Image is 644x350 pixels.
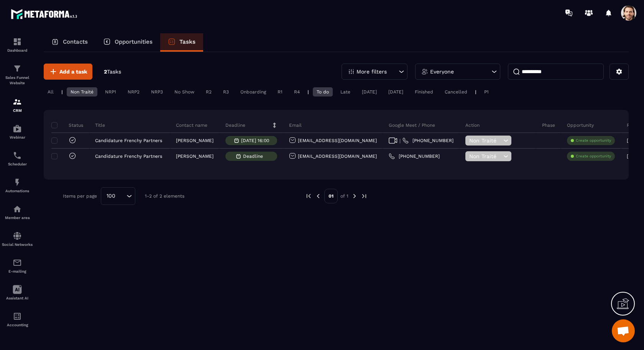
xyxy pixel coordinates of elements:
[176,154,214,159] p: [PERSON_NAME]
[243,154,267,159] span: Deadline
[576,138,611,143] p: Create opportunity
[389,153,440,159] a: [PHONE_NUMBER]
[2,189,33,193] p: Automations
[2,92,33,118] a: formationformationCRM
[274,87,286,96] div: R1
[13,97,22,106] img: formation
[307,89,309,95] p: |
[95,138,162,143] p: Candidature Frenchy Partners
[2,108,33,113] p: CRM
[171,87,198,96] div: No Show
[2,48,33,52] p: Dashboard
[315,193,322,200] img: prev
[13,178,22,187] img: automations
[2,269,33,273] p: E-mailing
[118,192,125,200] input: Search for option
[61,89,63,95] p: |
[441,87,471,96] div: Cancelled
[145,193,184,199] p: 1-2 of 2 elements
[104,192,118,200] span: 100
[2,306,33,333] a: accountantaccountantAccounting
[389,122,435,128] p: Google Meet / Phone
[95,33,160,52] a: Opportunities
[13,258,22,267] img: email
[324,189,338,203] p: 01
[2,118,33,145] a: automationsautomationsWebinar
[115,38,153,45] p: Opportunities
[313,87,333,96] div: To do
[11,7,80,21] img: logo
[337,87,354,96] div: Late
[202,87,215,96] div: R2
[289,122,302,128] p: Email
[475,89,476,95] p: |
[63,193,97,199] p: Items per page
[356,69,387,74] p: More filters
[13,204,22,214] img: automations
[2,242,33,247] p: Social Networks
[612,319,635,342] div: Ouvrir le chat
[2,135,33,139] p: Webinar
[176,138,214,143] p: [PERSON_NAME]
[2,226,33,252] a: social-networksocial-networkSocial Networks
[384,87,407,96] div: [DATE]
[225,122,245,128] p: Deadline
[576,154,611,159] p: Create opportunity
[542,122,555,128] p: Phase
[2,31,33,58] a: formationformationDashboard
[411,87,437,96] div: Finished
[101,87,120,96] div: NRP1
[2,296,33,300] p: Assistant AI
[2,279,33,306] a: Assistant AI
[2,172,33,199] a: automationsautomationsAutomations
[104,68,121,75] p: 2
[176,122,207,128] p: Contact name
[402,137,453,144] a: [PHONE_NUMBER]
[95,122,105,128] p: Title
[237,87,270,96] div: Onboarding
[2,145,33,172] a: schedulerschedulerScheduler
[13,64,22,73] img: formation
[480,87,493,96] div: P1
[469,137,501,144] span: Non Traité
[95,154,162,159] p: Candidature Frenchy Partners
[107,69,121,75] span: Tasks
[340,193,348,199] p: of 1
[2,323,33,327] p: Accounting
[290,87,304,96] div: R4
[361,193,368,200] img: next
[13,231,22,240] img: social-network
[44,64,92,80] button: Add a task
[2,216,33,220] p: Member area
[160,33,203,52] a: Tasks
[2,75,33,86] p: Sales Funnel Website
[305,193,312,200] img: prev
[59,68,87,75] span: Add a task
[399,138,401,144] span: |
[67,87,97,96] div: Non Traité
[63,38,88,45] p: Contacts
[2,199,33,226] a: automationsautomationsMember area
[567,122,594,128] p: Opportunity
[101,187,135,205] div: Search for option
[44,87,58,96] div: All
[13,312,22,321] img: accountant
[219,87,233,96] div: R3
[241,138,269,143] p: [DATE] 16:00
[358,87,381,96] div: [DATE]
[430,69,454,74] p: Everyone
[2,162,33,166] p: Scheduler
[44,33,95,52] a: Contacts
[179,38,195,45] p: Tasks
[13,124,22,133] img: automations
[2,58,33,92] a: formationformationSales Funnel Website
[124,87,143,96] div: NRP2
[465,122,480,128] p: Action
[13,37,22,46] img: formation
[469,153,501,159] span: Non Traité
[147,87,167,96] div: NRP3
[351,193,358,200] img: next
[53,122,83,128] p: Status
[13,151,22,160] img: scheduler
[2,252,33,279] a: emailemailE-mailing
